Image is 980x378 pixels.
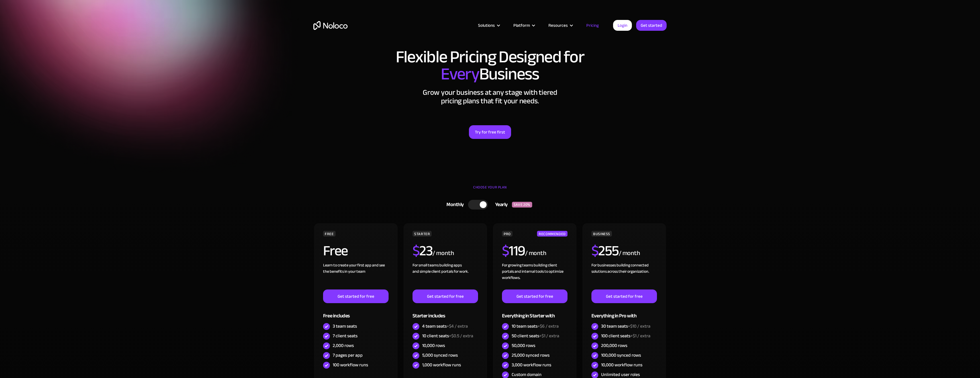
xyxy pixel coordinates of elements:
div: CHOOSE YOUR PLAN [313,183,667,197]
a: Pricing [579,22,606,29]
div: PRO [502,231,513,237]
div: 30 team seats [601,323,650,329]
div: Solutions [478,22,495,29]
div: RECOMMENDED [537,231,567,237]
div: 100,000 synced rows [601,352,641,358]
h1: Flexible Pricing Designed for Business [313,48,667,83]
div: FREE [323,231,336,237]
div: 2,000 rows [333,342,354,349]
span: +$1 / extra [539,332,559,340]
div: 200,000 rows [601,342,627,349]
div: / month [525,249,546,258]
div: 10,000 rows [422,342,445,349]
h2: 119 [502,244,525,258]
div: Learn to create your first app and see the benefits in your team ‍ [323,262,389,289]
div: Custom domain [512,371,542,378]
span: +$1 / extra [630,332,650,340]
div: Resources [541,22,579,29]
div: 25,000 synced rows [512,352,550,358]
span: +$6 / extra [538,322,559,330]
div: Platform [506,22,541,29]
div: Everything in Starter with [502,303,567,322]
div: Platform [513,22,530,29]
div: Unlimited user roles [601,371,640,378]
div: 50 client seats [512,333,559,339]
span: $ [413,237,420,264]
div: Solutions [471,22,506,29]
div: For businesses building connected solutions across their organization. ‍ [591,262,657,289]
h2: 255 [591,244,619,258]
div: 100 workflow runs [333,362,368,368]
div: 3,000 workflow runs [512,362,551,368]
div: Starter includes [413,303,478,322]
div: 4 team seats [422,323,468,329]
a: Get started for free [502,289,567,303]
a: Get started for free [591,289,657,303]
div: BUSINESS [591,231,612,237]
div: 7 client seats [333,333,358,339]
div: 100 client seats [601,333,650,339]
div: STARTER [413,231,432,237]
div: 10 team seats [512,323,559,329]
a: Login [613,20,632,31]
a: Get started for free [323,289,389,303]
div: For growing teams building client portals and internal tools to optimize workflows. [502,262,567,289]
h2: Free [323,244,348,258]
h2: 23 [413,244,433,258]
span: +$10 / extra [628,322,650,330]
div: SAVE 20% [512,202,532,208]
div: / month [619,249,640,258]
div: 1,000 workflow runs [422,362,461,368]
span: Every [441,58,479,90]
span: $ [502,237,509,264]
div: / month [432,249,454,258]
a: Get started [636,20,667,31]
div: Yearly [488,200,512,209]
span: +$0.5 / extra [449,332,473,340]
div: Free includes [323,303,389,322]
h2: Grow your business at any stage with tiered pricing plans that fit your needs. [313,88,667,105]
span: $ [591,237,599,264]
a: home [313,21,348,30]
span: +$4 / extra [447,322,468,330]
div: For small teams building apps and simple client portals for work. ‍ [413,262,478,289]
a: Try for free first [469,125,511,139]
div: 50,000 rows [512,342,535,349]
div: Resources [548,22,568,29]
div: 10,000 workflow runs [601,362,642,368]
div: 10 client seats [422,333,473,339]
div: Monthly [439,200,468,209]
a: Get started for free [413,289,478,303]
div: 3 team seats [333,323,357,329]
div: 5,000 synced rows [422,352,458,358]
div: 7 pages per app [333,352,363,358]
div: Everything in Pro with [591,303,657,322]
